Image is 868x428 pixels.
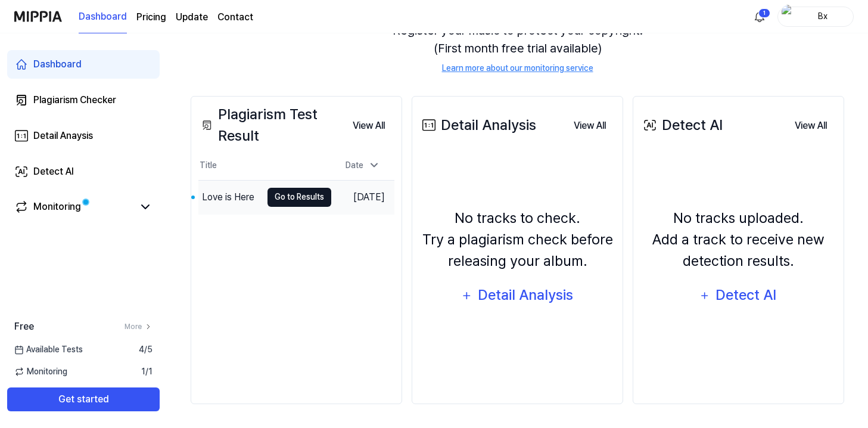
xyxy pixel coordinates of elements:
a: Detect AI [7,157,160,186]
span: Monitoring [14,365,67,378]
div: Detect AI [33,165,74,179]
a: Monitoring [14,200,133,214]
img: profile [782,5,796,29]
img: 알림 [752,10,767,24]
button: View All [785,114,836,138]
div: Detail Analysis [477,284,574,306]
a: View All [785,113,836,138]
div: Love is Here [202,190,254,204]
a: Plagiarism Checker [7,86,160,114]
button: Detail Analysis [453,281,581,310]
a: Pricing [136,10,166,24]
div: No tracks uploaded. Add a track to receive new detection results. [640,207,836,272]
button: View All [564,114,615,138]
div: Detail Analysis [419,114,536,136]
span: Available Tests [14,343,83,356]
span: 1 / 1 [141,365,153,378]
div: Plagiarism Checker [33,93,116,107]
div: Date [341,156,385,175]
span: Free [14,320,34,334]
a: Dashboard [7,50,160,79]
div: Detail Anaysis [33,129,93,143]
div: Detect AI [640,114,723,136]
a: View All [343,113,394,138]
div: 1 [758,8,770,18]
button: profileBx [777,7,854,27]
button: Go to Results [267,188,331,207]
th: Title [198,151,331,180]
a: Contact [217,10,253,24]
a: More [125,321,153,332]
div: Plagiarism Test Result [198,104,343,147]
a: Dashboard [79,1,127,33]
td: [DATE] [331,180,394,214]
a: Learn more about our monitoring service [442,62,593,75]
a: Update [176,10,208,24]
button: View All [343,114,394,138]
div: Dashboard [33,57,82,72]
button: Detect AI [692,281,785,310]
a: Detail Anaysis [7,122,160,150]
div: Detect AI [714,284,778,306]
div: Monitoring [33,200,81,214]
button: 알림1 [750,7,769,26]
span: 4 / 5 [139,343,153,356]
div: No tracks to check. Try a plagiarism check before releasing your album. [419,207,615,272]
button: Get started [7,387,160,411]
div: Bx [799,10,846,23]
a: View All [564,113,615,138]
